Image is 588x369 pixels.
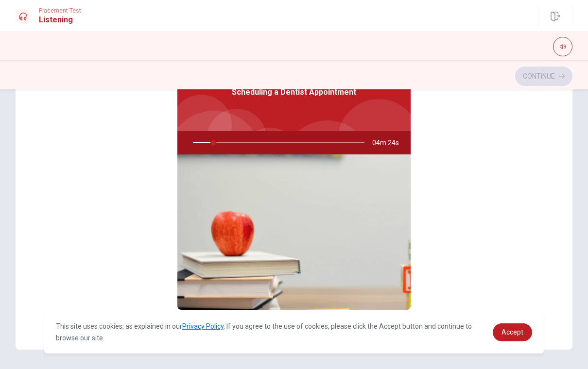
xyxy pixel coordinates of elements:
[502,328,523,336] span: Accept
[372,131,407,154] span: 04m 24s
[39,7,81,14] span: Placement Test
[44,311,544,353] div: cookieconsent
[177,154,411,310] img: Scheduling a Dentist Appointment
[39,14,81,26] h1: Listening
[56,322,472,342] span: This site uses cookies, as explained in our . If you agree to the use of cookies, please click th...
[182,322,224,330] a: Privacy Policy
[493,323,532,341] a: dismiss cookie message
[232,86,356,98] span: Scheduling a Dentist Appointment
